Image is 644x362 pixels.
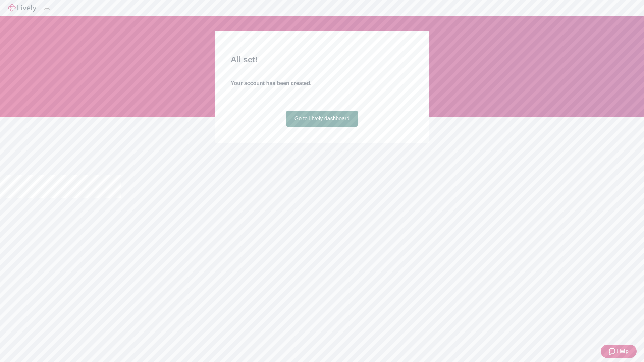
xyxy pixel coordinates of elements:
[231,79,413,87] h4: Your account has been created.
[286,111,358,127] a: Go to Lively dashboard
[601,345,637,358] button: Zendesk support iconHelp
[44,8,50,10] button: Log out
[231,54,413,66] h2: All set!
[8,4,36,12] img: Lively
[609,347,617,355] svg: Zendesk support icon
[617,347,629,355] span: Help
